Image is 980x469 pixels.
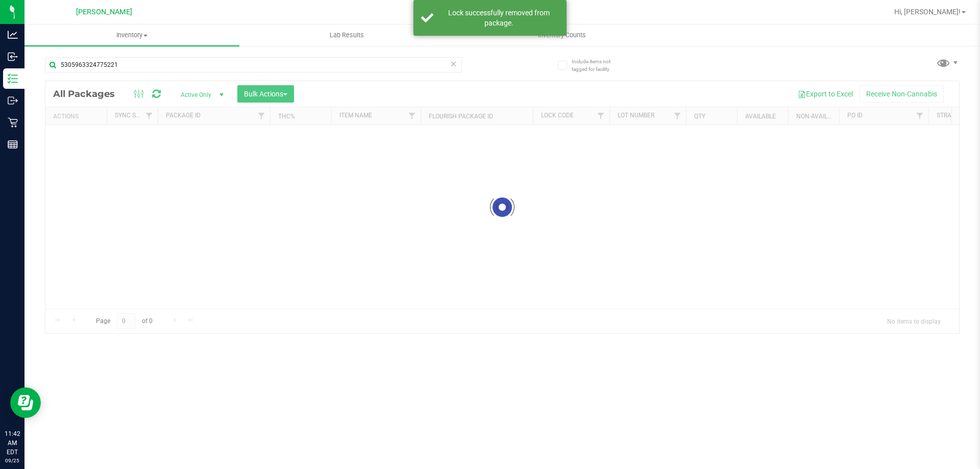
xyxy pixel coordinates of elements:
[24,24,239,46] a: Inventory
[316,31,378,40] span: Lab Results
[76,8,132,16] span: [PERSON_NAME]
[8,117,18,128] inline-svg: Retail
[894,8,961,16] span: Hi, [PERSON_NAME]!
[8,30,18,40] inline-svg: Analytics
[8,95,18,106] inline-svg: Outbound
[45,57,462,72] input: Search Package ID, Item Name, SKU, Lot or Part Number...
[439,8,559,28] div: Lock successfully removed from package.
[8,52,18,62] inline-svg: Inbound
[450,57,457,70] span: Clear
[10,387,41,418] iframe: Resource center
[5,429,20,457] p: 11:42 AM EDT
[8,73,18,84] inline-svg: Inventory
[572,58,623,73] span: Include items not tagged for facility
[239,24,454,46] a: Lab Results
[8,139,18,150] inline-svg: Reports
[24,31,239,40] span: Inventory
[5,457,20,464] p: 09/25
